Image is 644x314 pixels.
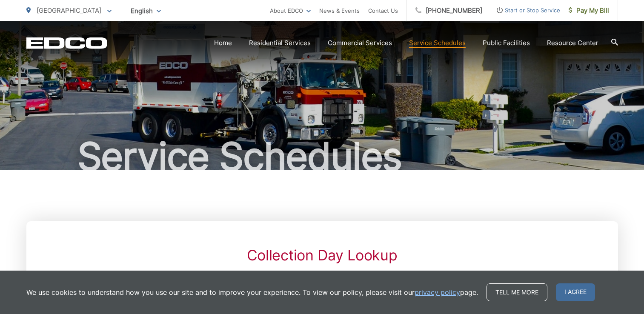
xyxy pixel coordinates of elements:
[249,38,311,48] a: Residential Services
[124,3,167,18] span: English
[415,287,460,297] a: privacy policy
[328,38,392,48] a: Commercial Services
[37,6,101,14] span: [GEOGRAPHIC_DATA]
[483,38,530,48] a: Public Facilities
[556,283,595,301] span: I agree
[368,6,398,16] a: Contact Us
[547,38,598,48] a: Resource Center
[270,6,311,16] a: About EDCO
[26,287,478,297] p: We use cookies to understand how you use our site and to improve your experience. To view our pol...
[409,38,466,48] a: Service Schedules
[150,247,493,264] h2: Collection Day Lookup
[214,38,232,48] a: Home
[26,135,618,178] h1: Service Schedules
[319,6,360,16] a: News & Events
[569,6,609,16] span: Pay My Bill
[487,283,547,301] a: Tell me more
[26,37,107,49] a: EDCD logo. Return to the homepage.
